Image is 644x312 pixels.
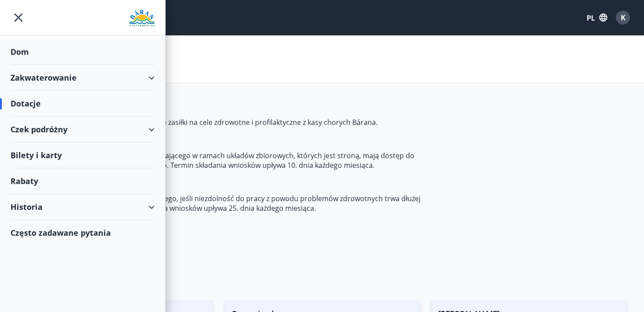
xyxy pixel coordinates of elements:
[11,202,42,212] font: Historia
[583,9,611,26] button: PL
[11,227,111,238] font: Często zadawane pytania
[11,10,26,25] button: menu
[11,124,67,135] font: Czek podróżny
[129,10,155,27] img: logo_związku
[612,7,633,28] button: K
[17,151,414,170] font: Członkowie związku zawodowego Báran, działającego w ramach układów zbiorowych, których jest stron...
[11,72,77,83] font: Zakwaterowanie
[11,46,29,57] font: Dom
[621,13,626,22] font: K
[587,13,595,23] font: PL
[11,176,38,186] font: Rabaty
[11,150,62,160] font: Bilety i karty
[11,98,41,109] font: Dotacje
[17,194,421,213] font: Członkowie mają prawo do zasiłku chorobowego, jeśli niezdolność do pracy z powodu problemów zdrow...
[17,117,378,127] font: Członkowie związku mogą ubiegać się o różne zasiłki na cele zdrowotne i profilaktyczne z kasy cho...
